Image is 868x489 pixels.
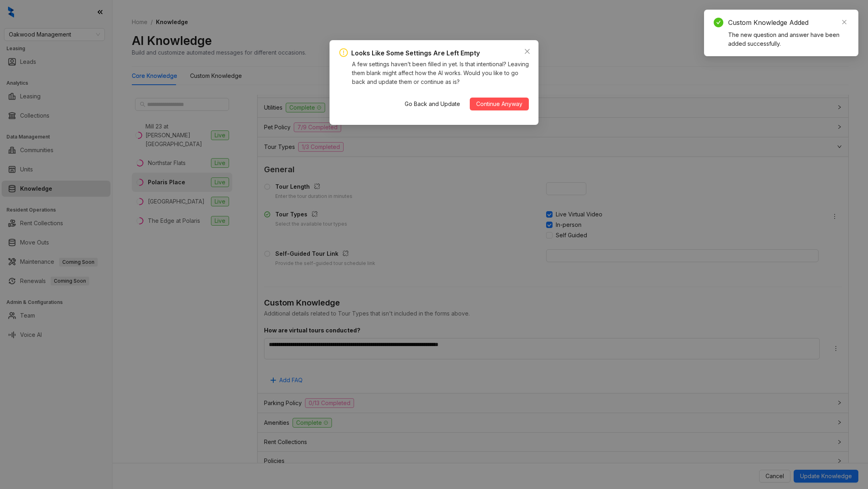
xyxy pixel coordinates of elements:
a: Close [840,18,849,26]
div: The new question and answer have been added successfully. [728,31,849,48]
span: Continue Anyway [476,100,522,108]
button: Close [521,45,534,58]
div: A few settings haven’t been filled in yet. Is that intentional? Leaving them blank might affect h... [352,60,529,86]
span: check-circle [714,18,723,27]
span: close [841,19,847,25]
span: close [524,48,530,55]
button: Go Back and Update [398,98,467,110]
div: Custom Knowledge Added [728,18,849,27]
span: Go Back and Update [405,100,460,108]
button: Continue Anyway [470,98,529,110]
div: Looks Like Some Settings Are Left Empty [351,48,480,58]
